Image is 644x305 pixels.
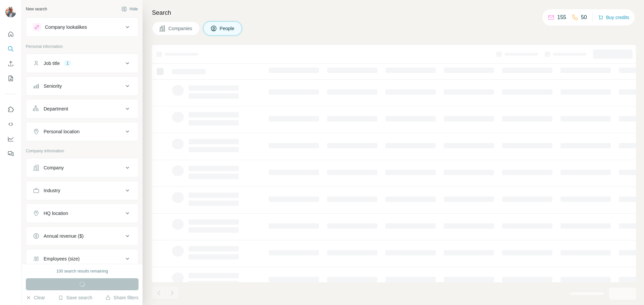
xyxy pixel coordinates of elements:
[26,19,138,35] button: Company lookalikes
[44,210,68,217] div: HQ location
[5,7,16,17] img: Avatar
[64,60,71,66] div: 1
[26,294,45,301] button: Clear
[26,148,139,154] p: Company information
[26,160,138,176] button: Company
[44,60,60,67] div: Job title
[26,205,138,221] button: HQ location
[56,268,108,274] div: 100 search results remaining
[26,6,47,12] div: New search
[44,105,68,112] div: Department
[45,24,87,30] div: Company lookalikes
[5,148,16,160] button: Feedback
[5,43,16,55] button: Search
[5,103,16,116] button: Use Surfe on LinkedIn
[26,44,139,50] p: Personal information
[26,182,138,199] button: Industry
[5,58,16,70] button: Enrich CSV
[5,28,16,40] button: Quick start
[26,228,138,244] button: Annual revenue ($)
[557,13,566,21] p: 155
[117,4,143,14] button: Hide
[5,133,16,145] button: Dashboard
[5,118,16,130] button: Use Surfe API
[26,55,138,71] button: Job title1
[168,25,193,32] span: Companies
[26,251,138,267] button: Employees (size)
[152,8,636,17] h4: Search
[44,164,64,171] div: Company
[44,128,79,135] div: Personal location
[598,13,629,22] button: Buy credits
[581,13,587,21] p: 50
[44,233,84,239] div: Annual revenue ($)
[44,187,60,194] div: Industry
[44,83,62,89] div: Seniority
[220,25,235,32] span: People
[26,124,138,140] button: Personal location
[5,72,16,84] button: My lists
[105,294,139,301] button: Share filters
[44,255,79,262] div: Employees (size)
[26,101,138,117] button: Department
[58,294,92,301] button: Save search
[26,78,138,94] button: Seniority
